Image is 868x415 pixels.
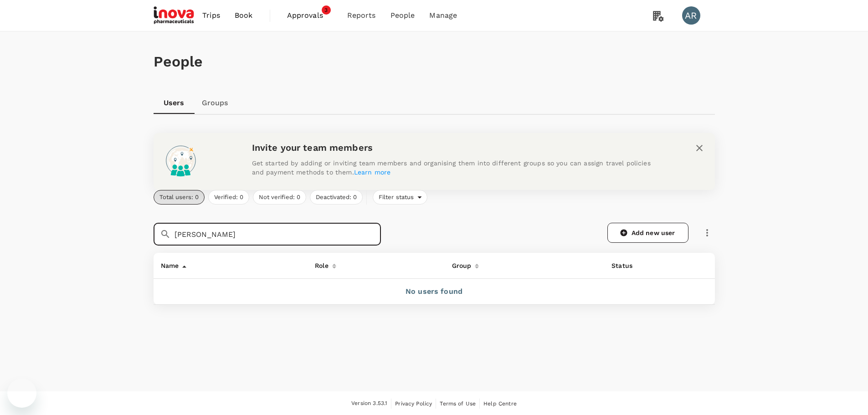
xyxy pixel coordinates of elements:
[311,256,329,271] div: Role
[483,399,517,409] a: Help Centre
[354,169,391,176] a: Learn more
[161,286,708,297] p: No users found
[7,379,36,408] iframe: Button to launch messaging window
[235,10,253,21] span: Book
[202,10,220,21] span: Trips
[607,223,688,243] a: Add new user
[154,53,715,70] h1: People
[395,399,432,409] a: Privacy Policy
[252,159,662,177] p: Get started by adding or inviting team members and organising them into different groups so you c...
[154,5,195,26] img: iNova Pharmaceuticals
[208,190,249,205] button: Verified: 0
[351,399,387,408] span: Version 3.53.1
[175,223,381,246] input: Search for a user
[161,140,201,180] img: onboarding-banner
[195,92,236,114] a: Groups
[287,10,333,21] span: Approvals
[373,193,418,202] span: Filter status
[692,140,707,156] button: close
[440,400,476,407] span: Terms of Use
[157,256,179,271] div: Name
[682,6,700,25] div: AR
[322,5,331,15] span: 3
[395,400,432,407] span: Privacy Policy
[154,92,195,114] a: Users
[440,399,476,409] a: Terms of Use
[483,400,517,407] span: Help Centre
[253,190,306,205] button: Not verified: 0
[154,190,205,205] button: Total users: 0
[390,10,415,21] span: People
[448,256,472,271] div: Group
[373,190,428,205] div: Filter status
[310,190,363,205] button: Deactivated: 0
[604,253,659,279] th: Status
[347,10,376,21] span: Reports
[429,10,457,21] span: Manage
[252,140,662,155] h6: Invite your team members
